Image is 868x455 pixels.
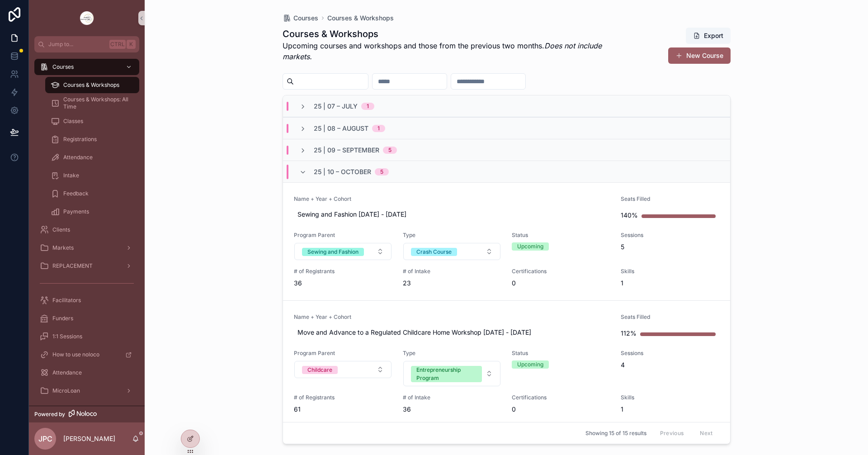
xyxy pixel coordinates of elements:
button: Select Button [294,361,392,378]
a: Facilitators [34,292,139,308]
span: Powered by [34,411,65,418]
span: Sewing and Fashion [DATE] - [DATE] [297,210,607,219]
div: 5 [380,168,383,175]
div: 112% [621,324,637,342]
a: Courses & Workshops [45,77,139,93]
div: scrollable content [29,52,145,406]
a: Name + Year + CohortSewing and Fashion [DATE] - [DATE]Seats Filled140%Program ParentSelect Button... [283,182,730,300]
a: Feedback [45,185,139,202]
span: Funders [52,315,73,322]
span: Registrations [63,136,97,143]
span: # of Registrants [294,268,392,275]
div: 1 [377,125,380,132]
button: Select Button [294,243,392,260]
a: Courses & Workshops [327,14,394,23]
span: Name + Year + Cohort [294,313,610,321]
a: How to use noloco [34,346,139,363]
a: 1:1 Sessions [34,328,139,345]
span: K [127,41,135,48]
a: Courses [34,59,139,75]
span: Type [403,232,501,239]
span: REPLACEMENT [52,262,93,270]
span: 25 | 09 – September [314,146,379,155]
span: Courses [52,63,74,71]
div: 5 [388,147,392,154]
span: 5 [621,242,719,251]
div: Upcoming [517,242,543,251]
span: 25 | 10 – October [314,167,371,176]
span: Markets [52,244,74,251]
span: Certifications [512,268,610,275]
span: Courses & Workshops: All Time [63,96,130,110]
span: Attendance [63,154,93,161]
span: Courses [293,14,318,23]
button: Select Button [403,243,500,260]
span: 0 [512,279,610,288]
span: Attendance [52,369,82,376]
span: Clients [52,226,70,233]
span: 25 | 08 – August [314,124,368,133]
span: Program Parent [294,350,392,357]
img: App logo [80,11,94,25]
a: Clients [34,222,139,238]
a: REPLACEMENT [34,258,139,274]
a: Attendance [34,365,139,381]
span: Skills [621,394,719,401]
div: Childcare [307,366,332,374]
span: 23 [403,279,501,288]
span: Program Parent [294,232,392,239]
span: Ctrl [109,40,126,49]
span: Skills [621,268,719,275]
div: 140% [621,206,638,224]
span: # of Intake [403,394,501,401]
div: 1 [367,103,369,110]
span: JPC [38,433,52,444]
span: Feedback [63,190,89,197]
span: 1:1 Sessions [52,333,82,340]
span: 4 [621,360,719,370]
span: Seats Filled [621,313,719,321]
span: Status [512,232,610,239]
span: Payments [63,208,89,215]
button: Jump to...CtrlK [34,36,139,52]
div: Crash Course [416,248,452,256]
span: Seats Filled [621,195,719,203]
span: 61 [294,405,392,414]
span: 36 [294,279,392,288]
span: Name + Year + Cohort [294,195,610,203]
span: Intake [63,172,79,179]
span: Status [512,350,610,357]
button: Select Button [403,361,500,386]
div: Upcoming [517,360,543,369]
a: Registrations [45,131,139,147]
a: Courses [283,14,318,23]
span: Sessions [621,232,719,239]
em: Does not include markets. [283,41,602,61]
span: 36 [403,405,501,414]
div: Entrepreneurship Program [416,366,476,382]
span: Move and Advance to a Regulated Childcare Home Workshop [DATE] - [DATE] [297,328,607,337]
a: Courses & Workshops: All Time [45,95,139,111]
span: Facilitators [52,297,81,304]
span: 0 [512,405,610,414]
span: 25 | 07 – July [314,102,358,111]
span: 1 [621,405,719,414]
span: How to use noloco [52,351,99,358]
span: # of Intake [403,268,501,275]
p: Upcoming courses and workshops and those from the previous two months. [283,40,618,62]
span: Classes [63,118,83,125]
div: Sewing and Fashion [307,248,359,256]
span: Type [403,350,501,357]
span: Jump to... [48,41,106,48]
h1: Courses & Workshops [283,28,618,40]
span: Showing 15 of 15 results [585,430,646,437]
p: [PERSON_NAME] [63,434,115,443]
a: Name + Year + CohortMove and Advance to a Regulated Childcare Home Workshop [DATE] - [DATE]Seats ... [283,300,730,427]
span: 1 [621,279,719,288]
span: MicroLoan [52,387,80,394]
a: Funders [34,310,139,327]
a: New Course [668,47,731,64]
a: Markets [34,240,139,256]
a: Payments [45,204,139,220]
